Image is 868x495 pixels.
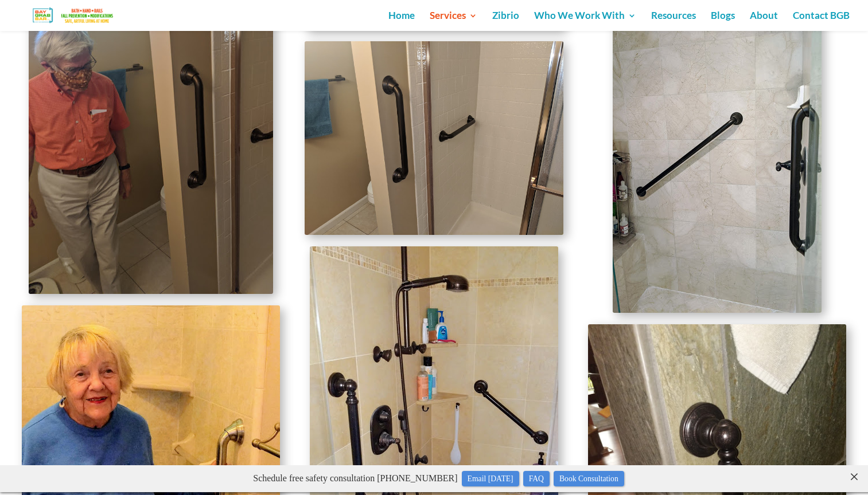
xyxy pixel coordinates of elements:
p: Schedule free safety consultation [PHONE_NUMBER] [28,5,850,22]
close: × [848,3,860,14]
img: Bay Grab Bar [20,5,129,25]
a: Who We Work With [534,11,636,31]
a: FAQ [523,6,550,21]
a: Email [DATE] [462,6,519,21]
img: BGB - DESIGNER GRAB BARS [305,41,563,234]
a: Zibrio [492,11,519,31]
a: About [750,11,778,31]
a: Services [430,11,477,31]
a: Book Consultation [554,6,624,21]
a: Contact BGB [793,11,850,31]
a: Resources [651,11,696,31]
a: Blogs [711,11,735,31]
a: Home [388,11,415,31]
